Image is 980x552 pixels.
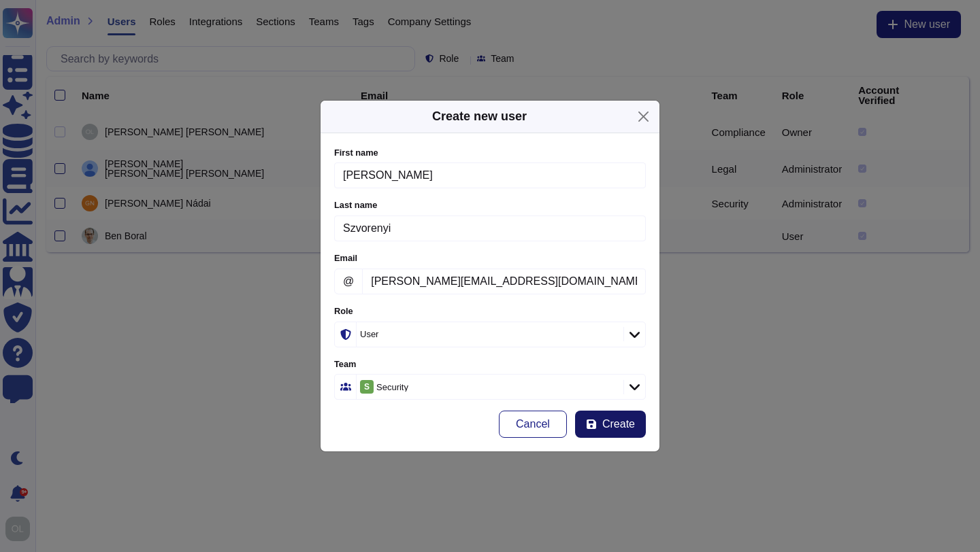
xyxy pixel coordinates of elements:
input: Enter user firstname [334,162,646,188]
div: Security [376,383,408,392]
div: Create new user [432,107,527,126]
label: Team [334,360,646,369]
input: Enter user lastname [334,215,646,241]
span: @ [334,269,363,294]
label: Last name [334,201,646,210]
label: First name [334,149,646,158]
span: Create [602,419,635,430]
button: Cancel [499,411,567,438]
button: Close [633,106,654,127]
div: S [360,380,374,394]
button: Create [575,411,646,438]
label: Role [334,307,646,316]
div: User [360,330,378,339]
span: Cancel [516,419,550,430]
label: Email [334,254,646,263]
input: Enter email [362,269,646,294]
